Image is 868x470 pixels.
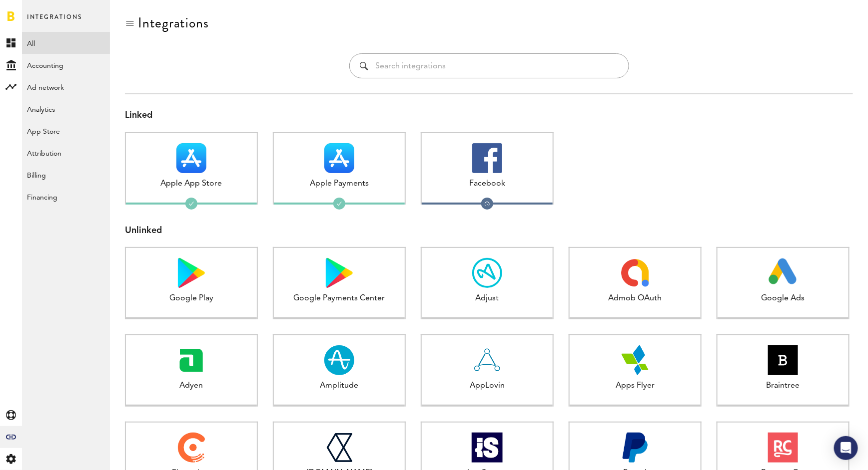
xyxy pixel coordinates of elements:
[22,54,110,76] a: Accounting
[22,186,110,208] a: Financing
[22,142,110,164] a: Attribution
[274,178,405,190] div: Apple Payments
[422,178,553,190] div: Facebook
[22,32,110,54] a: All
[274,380,405,392] div: Amplitude
[570,293,701,304] div: Admob OAuth
[274,293,405,304] div: Google Payments Center
[422,380,553,392] div: AppLovin
[178,258,205,288] img: Google Play
[125,109,853,122] div: Linked
[176,345,206,375] img: Adyen
[472,345,502,375] img: AppLovin
[178,433,204,463] img: Chargebee
[138,15,209,31] div: Integrations
[324,345,354,375] img: Amplitude
[126,293,257,304] div: Google Play
[376,54,619,78] input: Search integrations
[22,76,110,98] a: Ad network
[126,178,257,190] div: Apple App Store
[768,433,798,463] img: RevenueCat
[22,164,110,186] a: Billing
[176,143,206,173] img: Apple App Store
[472,433,503,463] img: ironSource
[620,345,650,375] img: Apps Flyer
[472,258,502,288] img: Adjust
[21,7,57,16] span: Support
[326,258,353,288] img: Google Payments Center
[472,143,502,173] img: Facebook
[620,258,650,288] img: Admob OAuth
[718,380,849,392] div: Braintree
[324,143,354,173] img: Apple Payments
[620,433,650,463] img: Paypal
[718,293,849,304] div: Google Ads
[27,11,82,32] span: Integrations
[834,436,858,460] div: Open Intercom Messenger
[570,380,701,392] div: Apps Flyer
[422,293,553,304] div: Adjust
[22,120,110,142] a: App Store
[125,225,853,237] div: Unlinked
[768,345,798,375] img: Braintree
[326,433,352,463] img: Checkout.com
[126,380,257,392] div: Adyen
[769,258,798,288] img: Google Ads
[22,98,110,120] a: Analytics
